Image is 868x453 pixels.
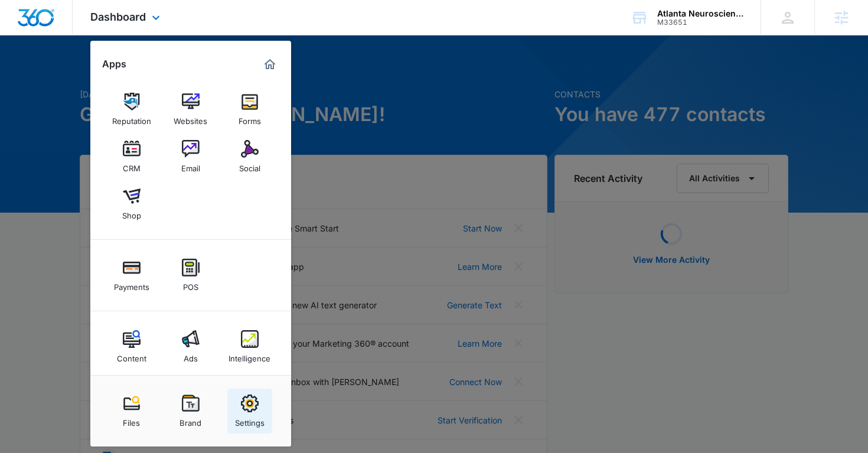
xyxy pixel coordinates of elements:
div: POS [183,276,198,292]
div: Files [123,412,140,428]
div: Intelligence [229,348,270,363]
a: Forms [227,87,272,132]
a: Content [109,324,154,369]
a: Social [227,134,272,179]
div: Social [239,158,260,173]
h2: Apps [102,58,126,70]
a: POS [168,253,213,298]
div: Forms [239,110,261,126]
a: CRM [109,134,154,179]
a: Intelligence [227,324,272,369]
a: Files [109,389,154,434]
div: Ads [184,348,198,363]
div: Shop [122,205,141,220]
div: Brand [180,412,201,428]
div: account name [657,9,743,18]
a: Reputation [109,87,154,132]
a: Brand [168,389,213,434]
a: Email [168,134,213,179]
div: Settings [235,412,265,428]
a: Settings [227,389,272,434]
a: Marketing 360® Dashboard [260,55,279,74]
div: Payments [114,276,149,292]
div: Websites [174,110,207,126]
div: Email [181,158,200,173]
div: CRM [123,158,141,173]
a: Websites [168,87,213,132]
a: Ads [168,324,213,369]
div: Reputation [112,110,151,126]
a: Shop [109,181,154,226]
div: Content [117,348,146,363]
a: Payments [109,253,154,298]
span: Dashboard [90,11,146,23]
div: account id [657,18,743,27]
